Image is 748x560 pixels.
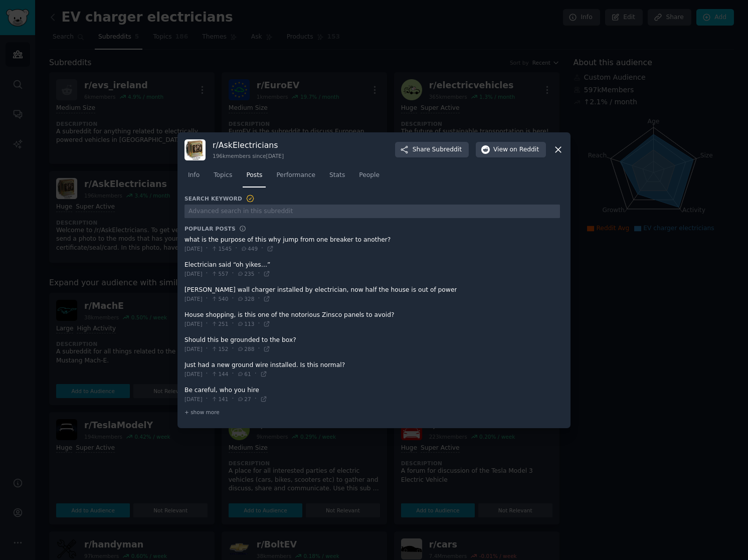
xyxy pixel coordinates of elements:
[232,395,234,404] span: ·
[211,295,228,302] span: 540
[184,295,203,302] span: [DATE]
[355,167,383,188] a: People
[232,294,234,303] span: ·
[206,369,208,379] span: ·
[206,395,208,404] span: ·
[213,152,284,159] div: 196k members since [DATE]
[237,345,254,352] span: 288
[210,167,236,188] a: Topics
[241,245,258,252] span: 449
[255,395,257,404] span: ·
[184,245,203,252] span: [DATE]
[188,171,200,180] span: Info
[413,145,462,154] span: Share
[510,145,539,154] span: on Reddit
[258,344,260,353] span: ·
[214,171,232,180] span: Topics
[258,294,260,303] span: ·
[246,171,262,180] span: Posts
[237,370,251,378] span: 61
[232,344,234,353] span: ·
[184,320,203,327] span: [DATE]
[184,270,203,277] span: [DATE]
[261,244,263,253] span: ·
[184,225,236,232] h3: Popular Posts
[255,369,257,379] span: ·
[211,396,228,403] span: 141
[211,345,228,352] span: 152
[237,270,254,277] span: 235
[206,344,208,353] span: ·
[206,269,208,278] span: ·
[211,320,228,327] span: 251
[237,396,251,403] span: 27
[258,319,260,328] span: ·
[211,270,228,277] span: 557
[184,139,206,160] img: AskElectricians
[329,171,345,180] span: Stats
[232,319,234,328] span: ·
[476,142,546,158] button: Viewon Reddit
[184,194,255,203] h3: Search Keyword
[326,167,348,188] a: Stats
[211,370,228,378] span: 144
[235,244,237,253] span: ·
[184,345,203,352] span: [DATE]
[237,295,254,302] span: 328
[206,244,208,253] span: ·
[258,269,260,278] span: ·
[395,142,469,158] button: ShareSubreddit
[432,145,462,154] span: Subreddit
[273,167,319,188] a: Performance
[184,167,203,188] a: Info
[184,370,203,378] span: [DATE]
[206,319,208,328] span: ·
[184,396,203,403] span: [DATE]
[359,171,380,180] span: People
[206,294,208,303] span: ·
[232,369,234,379] span: ·
[232,269,234,278] span: ·
[184,205,560,218] input: Advanced search in this subreddit
[213,140,284,150] h3: r/ AskElectricians
[237,320,254,327] span: 113
[493,145,539,154] span: View
[184,409,220,416] span: + show more
[276,171,315,180] span: Performance
[211,245,232,252] span: 1545
[243,167,266,188] a: Posts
